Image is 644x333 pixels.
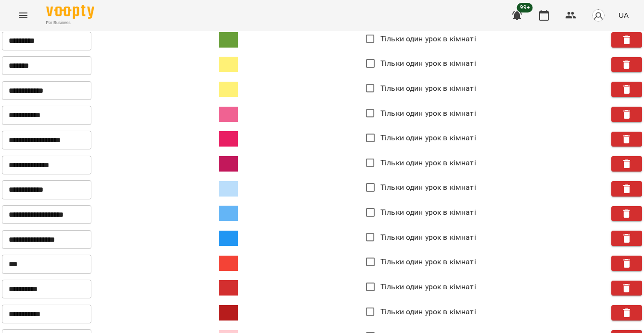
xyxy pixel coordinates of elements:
[380,232,476,243] span: Тільки один урок в кімнаті
[517,3,533,12] span: 99+
[12,4,35,27] button: Menu
[380,157,476,169] span: Тільки один урок в кімнаті
[380,33,476,45] span: Тільки один урок в кімнаті
[380,281,476,293] span: Тільки один урок в кімнаті
[619,10,629,20] span: UA
[380,58,476,69] span: Тільки один урок в кімнаті
[380,182,476,193] span: Тільки один урок в кімнаті
[380,306,476,318] span: Тільки один урок в кімнаті
[615,6,632,24] button: UA
[380,83,476,94] span: Тільки один урок в кімнаті
[380,256,476,268] span: Тільки один урок в кімнаті
[380,108,476,119] span: Тільки один урок в кімнаті
[46,5,94,19] img: Voopty Logo
[380,207,476,218] span: Тільки один урок в кімнаті
[380,132,476,144] span: Тільки один урок в кімнаті
[46,20,94,26] span: For Business
[592,9,605,22] img: avatar_s.png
